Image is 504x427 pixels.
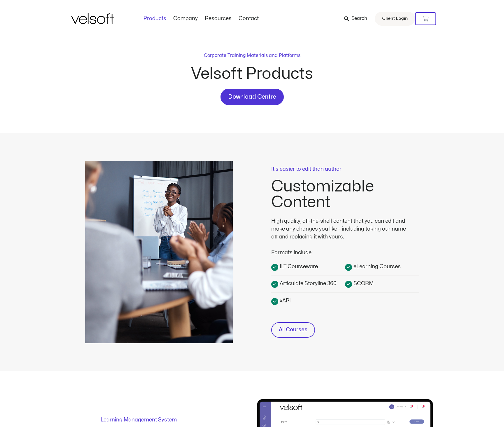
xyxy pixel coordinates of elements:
[351,15,367,22] span: Search
[204,52,300,59] p: Corporate Training Materials and Platforms
[147,66,357,82] h2: Velsoft Products
[140,15,170,22] a: ProductsMenu Toggle
[344,14,371,24] a: Search
[201,15,235,22] a: ResourcesMenu Toggle
[352,280,374,287] span: SCORM
[271,217,411,241] div: High quality, off-the-shelf content that you can edit and make any changes you like – including t...
[101,417,217,423] p: Learning Management System
[85,161,233,343] img: Instructor presenting employee training courseware
[345,279,419,288] a: SCORM
[375,12,415,26] a: Client Login
[220,89,284,105] a: Download Centre
[271,241,411,257] div: Formats include:
[279,326,307,334] span: All Courses
[271,179,419,210] h2: Customizable Content
[228,92,276,102] span: Download Centre
[170,15,201,22] a: CompanyMenu Toggle
[235,15,262,22] a: ContactMenu Toggle
[382,15,408,22] span: Client Login
[352,263,401,271] span: eLearning Courses
[140,15,262,22] nav: Menu
[271,167,419,172] p: It's easier to edit than author
[278,297,291,305] span: xAPI
[271,279,345,288] a: Articulate Storyline 360
[271,322,315,338] a: All Courses
[271,262,345,271] a: ILT Courseware
[278,263,318,271] span: ILT Courseware
[278,280,337,287] span: Articulate Storyline 360
[71,13,114,24] img: Velsoft Training Materials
